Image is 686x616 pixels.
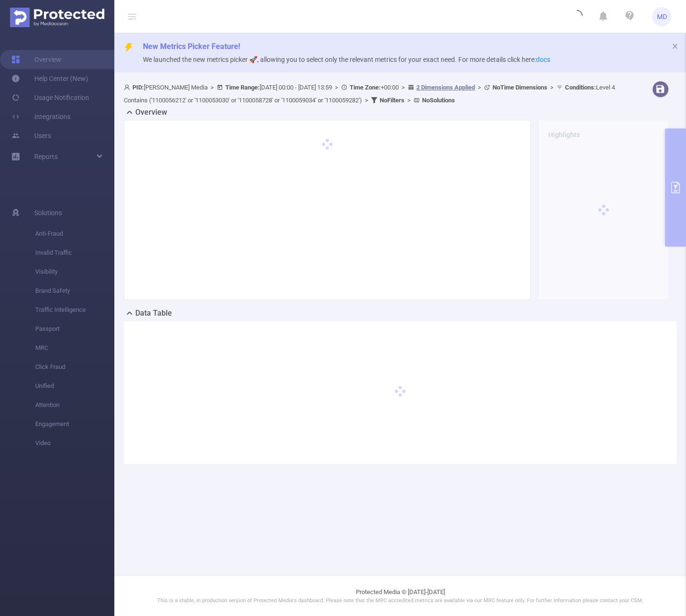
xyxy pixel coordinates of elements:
h2: Data Table [135,308,172,319]
span: Unified [35,377,114,396]
span: New Metrics Picker Feature! [143,42,240,51]
u: 2 Dimensions Applied [416,84,475,91]
footer: Protected Media © [DATE]-[DATE] [114,576,686,616]
span: Anti-Fraud [35,224,114,243]
a: Integrations [11,107,71,126]
span: Traffic Intelligence [35,300,114,319]
span: > [475,84,484,91]
span: Passport [35,319,114,338]
b: Time Zone: [350,84,381,91]
span: > [404,97,414,104]
span: Solutions [34,203,62,222]
b: No Filters [380,97,404,104]
span: Click Fraud [35,358,114,377]
h2: Overview [135,107,167,118]
span: Engagement [35,415,114,434]
b: No Solutions [422,97,455,104]
span: Reports [34,153,58,160]
span: Attention [35,396,114,415]
a: docs [536,56,550,63]
span: MD [657,7,667,26]
i: icon: loading [571,10,583,23]
b: Time Range: [225,84,260,91]
span: Video [35,434,114,453]
span: Visibility [35,262,114,281]
b: PID: [132,84,144,91]
p: This is a stable, in production version of Protected Media's dashboard. Please note that the MRC ... [138,597,662,605]
a: Usage Notification [11,88,89,107]
button: icon: close [672,41,678,51]
span: > [332,84,341,91]
span: MRC [35,338,114,358]
span: Invalid Traffic [35,243,114,262]
span: > [362,97,371,104]
a: Help Center (New) [11,69,88,88]
span: > [208,84,217,91]
span: We launched the new metrics picker 🚀, allowing you to select only the relevant metrics for your e... [143,56,550,63]
span: Brand Safety [35,281,114,300]
span: > [399,84,408,91]
a: Overview [11,50,61,69]
span: [PERSON_NAME] Media [DATE] 00:00 - [DATE] 13:59 +00:00 [124,84,615,104]
a: Reports [34,147,58,166]
b: No Time Dimensions [493,84,547,91]
i: icon: user [124,84,132,90]
b: Conditions : [565,84,596,91]
span: > [547,84,556,91]
img: Protected Media [10,8,104,27]
a: Users [11,126,51,145]
i: icon: close [672,43,678,50]
i: icon: thunderbolt [124,43,133,52]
